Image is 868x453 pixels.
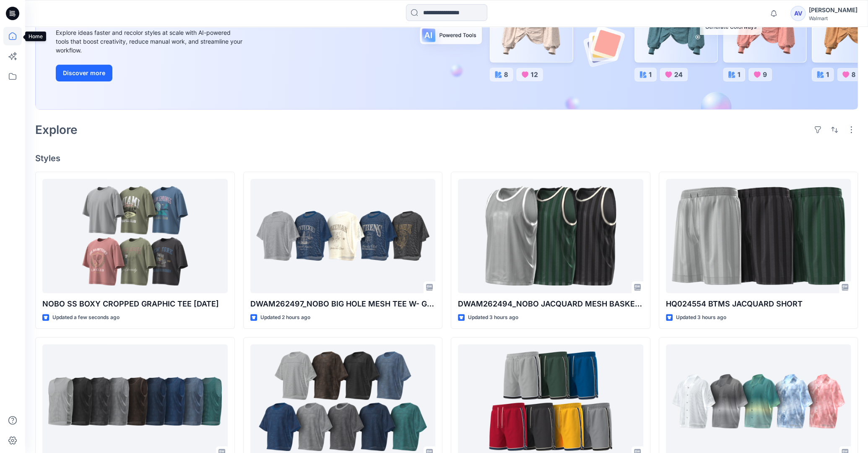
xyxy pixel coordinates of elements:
h4: Styles [35,153,858,163]
p: Updated 3 hours ago [676,313,726,322]
p: Updated 2 hours ago [260,313,310,322]
a: Discover more [56,65,244,81]
div: AV [790,6,806,21]
div: Explore ideas faster and recolor styles at scale with AI-powered tools that boost creativity, red... [56,28,244,55]
p: DWAM262494_NOBO JACQUARD MESH BASKETBALL TANK W- RIB [458,298,643,310]
a: NOBO SS BOXY CROPPED GRAPHIC TEE 8.14.25 [42,179,228,293]
p: DWAM262497_NOBO BIG HOLE MESH TEE W- GRAPHIC [250,298,436,310]
div: [PERSON_NAME] [809,5,858,15]
p: Updated a few seconds ago [52,313,120,322]
a: HQ024554 BTMS JACQUARD SHORT [666,179,851,293]
p: NOBO SS BOXY CROPPED GRAPHIC TEE [DATE] [42,298,228,310]
h2: Explore [35,123,78,136]
div: Walmart [809,15,858,21]
button: Discover more [56,65,112,81]
p: Updated 3 hours ago [468,313,518,322]
p: HQ024554 BTMS JACQUARD SHORT [666,298,851,310]
a: DWAM262497_NOBO BIG HOLE MESH TEE W- GRAPHIC [250,179,436,293]
a: DWAM262494_NOBO JACQUARD MESH BASKETBALL TANK W- RIB [458,179,643,293]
